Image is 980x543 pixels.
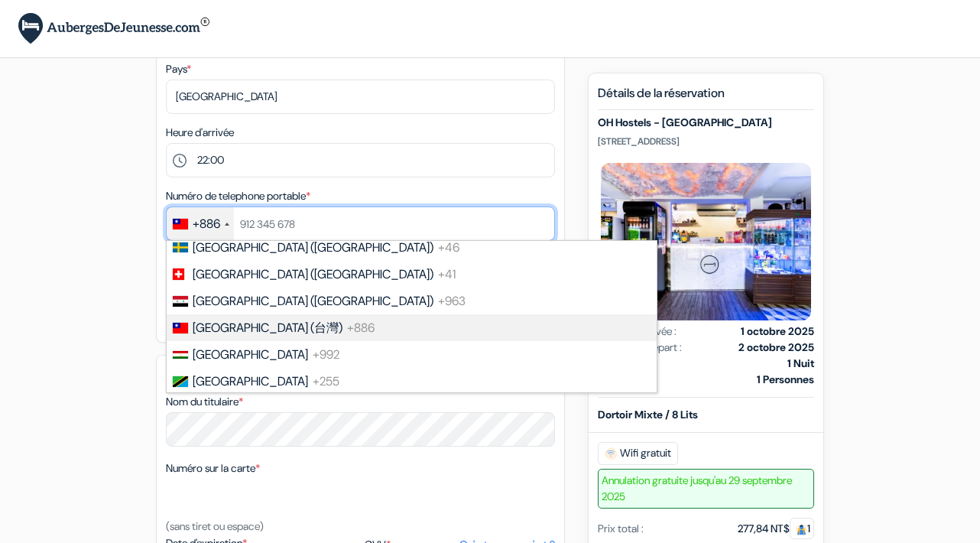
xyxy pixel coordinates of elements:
[757,372,814,388] strong: 1 Personnes
[313,373,339,389] span: +255
[438,293,466,309] span: +963
[166,519,264,533] small: (sans tiret ou espace)
[193,373,308,389] span: [GEOGRAPHIC_DATA]
[193,320,342,336] span: [GEOGRAPHIC_DATA] (台灣)
[193,239,433,255] span: [GEOGRAPHIC_DATA] ([GEOGRAPHIC_DATA])
[166,240,657,393] ul: List of countries
[438,239,459,255] span: +46
[438,266,456,282] span: +41
[193,215,220,233] div: +886
[598,408,698,421] b: Dortoir Mixte / 8 Lits
[738,340,814,356] strong: 2 octobre 2025
[313,346,339,363] span: +992
[738,521,814,537] div: 277,84 NT$
[598,521,644,537] div: Prix total :
[166,125,234,141] label: Heure d'arrivée
[166,206,555,241] input: 912 345 678
[167,207,234,240] div: Taiwan (台灣): +886
[741,324,814,340] strong: 1 octobre 2025
[598,116,814,129] h5: OH Hostels - [GEOGRAPHIC_DATA]
[166,188,310,204] label: Numéro de telephone portable
[787,356,814,372] strong: 1 Nuit
[166,61,191,77] label: Pays
[598,86,814,110] h5: Détails de la réservation
[193,346,308,363] span: [GEOGRAPHIC_DATA]
[166,394,243,410] label: Nom du titulaire
[18,13,209,44] img: AubergesDeJeunesse.com
[166,460,260,476] label: Numéro sur la carte
[790,518,814,539] span: 1
[193,293,433,309] span: [GEOGRAPHIC_DATA] (‫[GEOGRAPHIC_DATA]‬‎)
[796,524,807,535] img: guest.svg
[598,469,814,509] span: Annulation gratuite jusqu'au 29 septembre 2025
[193,266,433,282] span: [GEOGRAPHIC_DATA] ([GEOGRAPHIC_DATA])
[347,320,375,336] span: +886
[605,447,617,460] img: free_wifi.svg
[598,442,678,465] span: Wifi gratuit
[598,135,814,148] p: [STREET_ADDRESS]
